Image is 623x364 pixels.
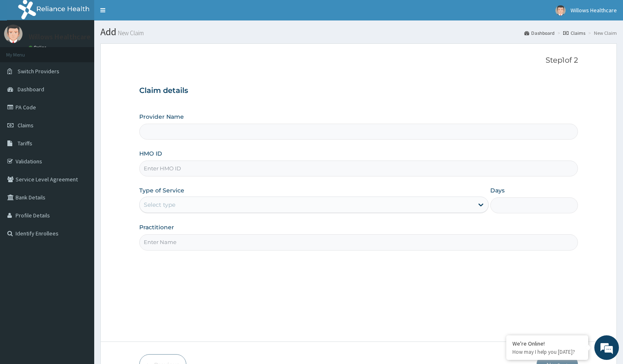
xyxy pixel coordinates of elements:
span: Dashboard [18,86,44,93]
span: Tariffs [18,140,32,147]
input: Enter HMO ID [139,161,578,176]
img: User Image [4,25,23,43]
label: HMO ID [139,149,162,158]
li: New Claim [586,29,617,36]
label: Provider Name [139,113,184,121]
span: Claims [18,122,34,129]
span: Willows Healthcare [571,7,617,14]
label: Practitioner [139,223,174,231]
a: Online [29,45,48,50]
h3: Claim details [139,86,578,95]
h1: Add [100,27,617,37]
input: Enter Name [139,234,578,250]
label: Type of Service [139,186,184,194]
div: Select type [144,201,175,209]
p: Willows Healthcare [29,33,91,41]
span: Switch Providers [18,68,59,75]
small: New Claim [116,30,144,36]
img: User Image [555,5,566,16]
p: Step 1 of 2 [139,56,578,65]
div: We're Online! [512,340,582,347]
p: How may I help you today? [512,348,582,355]
label: Days [490,186,505,194]
a: Dashboard [524,29,555,36]
a: Claims [563,29,585,36]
